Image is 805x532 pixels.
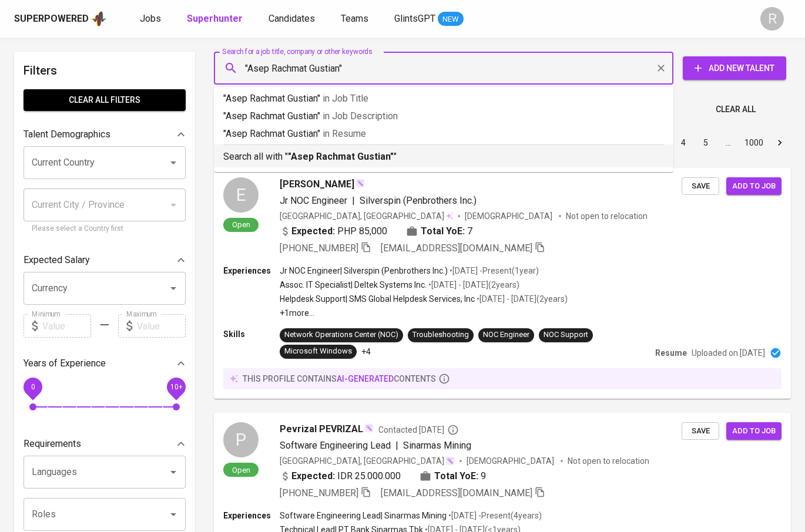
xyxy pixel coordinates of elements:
[447,510,542,521] p: • [DATE] - Present ( 4 years )
[24,61,186,80] h6: Filters
[544,329,588,341] div: NOC Support
[187,12,245,26] a: Superhunter
[467,455,556,467] span: [DEMOGRAPHIC_DATA]
[323,128,366,139] span: in Resume
[291,224,335,238] b: Expected:
[280,487,358,499] span: [PHONE_NUMBER]
[280,469,401,483] div: IDR 25.000.000
[568,455,649,467] p: Not open to relocation
[24,89,186,111] button: Clear All filters
[269,12,317,26] a: Candidates
[732,425,776,438] span: Add to job
[434,469,478,483] b: Total YoE:
[91,10,107,28] img: app logo
[323,93,368,104] span: in Job Title
[726,177,781,196] button: Add to job
[280,210,453,222] div: [GEOGRAPHIC_DATA], [GEOGRAPHIC_DATA]
[381,243,532,254] span: [EMAIL_ADDRESS][DOMAIN_NAME]
[465,210,554,222] span: [DEMOGRAPHIC_DATA]
[475,293,568,305] p: • [DATE] - [DATE] ( 2 years )
[427,279,519,291] p: • [DATE] - [DATE] ( 2 years )
[280,279,427,291] p: Assoc. IT Specialist | Deltek Systems Inc.
[280,243,358,254] span: [PHONE_NUMBER]
[360,195,477,206] span: Silverspin (Penbrothers Inc.)
[223,92,664,106] p: "Asep Rachmat Gustian"
[687,180,713,193] span: Save
[223,177,259,213] div: E
[140,12,163,26] a: Jobs
[692,347,765,359] p: Uploaded on [DATE]
[467,224,472,238] span: 7
[280,440,391,451] span: Software Engineering Lead
[760,7,784,31] div: R
[14,10,107,28] a: Superpoweredapp logo
[378,424,459,436] span: Contacted [DATE]
[165,506,182,523] button: Open
[716,102,756,117] span: Clear All
[24,432,186,456] div: Requirements
[223,109,664,123] p: "Asep Rachmat Gustian"
[583,133,791,152] nav: pagination navigation
[280,224,387,238] div: PHP 85,000
[227,220,255,230] span: Open
[655,347,687,359] p: Resume
[341,13,368,24] span: Teams
[269,13,315,24] span: Candidates
[355,179,365,188] img: magic_wand.svg
[33,93,176,107] span: Clear All filters
[732,180,776,193] span: Add to job
[137,314,186,338] input: Value
[24,437,81,451] p: Requirements
[284,346,352,357] div: Microsoft Windows
[140,13,161,24] span: Jobs
[280,422,363,436] span: Pevrizal PEVRIZAL
[438,14,464,25] span: NEW
[280,195,347,206] span: Jr NOC Engineer
[170,383,182,391] span: 10+
[214,168,791,399] a: EOpen[PERSON_NAME]Jr NOC Engineer|Silverspin (Penbrothers Inc.)[GEOGRAPHIC_DATA], [GEOGRAPHIC_DAT...
[223,422,259,457] div: P
[403,440,471,451] span: Sinarmas Mining
[14,12,89,26] div: Superpowered
[683,56,786,80] button: Add New Talent
[394,13,435,24] span: GlintsGPT
[394,12,464,26] a: GlintsGPT NEW
[483,329,529,341] div: NOC Engineer
[726,422,781,440] button: Add to job
[323,110,398,122] span: in Job Description
[223,510,280,521] p: Experiences
[682,422,719,440] button: Save
[719,137,737,149] div: …
[280,265,448,277] p: Jr NOC Engineer | Silverspin (Penbrothers Inc.)
[187,13,243,24] b: Superhunter
[448,265,539,277] p: • [DATE] - Present ( 1 year )
[696,133,715,152] button: Go to page 5
[280,455,455,467] div: [GEOGRAPHIC_DATA], [GEOGRAPHIC_DATA]
[341,12,371,26] a: Teams
[447,424,459,436] svg: By Batam recruiter
[381,487,532,499] span: [EMAIL_ADDRESS][DOMAIN_NAME]
[223,150,664,164] p: Search all with " "
[288,151,394,162] b: "Asep Rachmat Gustian"
[223,328,280,340] p: Skills
[395,439,398,453] span: |
[24,253,90,267] p: Expected Salary
[337,374,394,383] span: AI-generated
[481,469,486,483] span: 9
[243,373,436,385] p: this profile contains contents
[227,465,255,475] span: Open
[770,133,789,152] button: Go to next page
[280,510,447,521] p: Software Engineering Lead | Sinarmas Mining
[364,423,374,433] img: magic_wand.svg
[566,210,648,222] p: Not open to relocation
[32,223,177,235] p: Please select a Country first
[24,356,106,371] p: Years of Experience
[24,123,186,146] div: Talent Demographics
[692,61,777,76] span: Add New Talent
[352,194,355,208] span: |
[421,224,465,238] b: Total YoE:
[42,314,91,338] input: Value
[223,265,280,277] p: Experiences
[361,346,371,358] p: +4
[711,99,760,120] button: Clear All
